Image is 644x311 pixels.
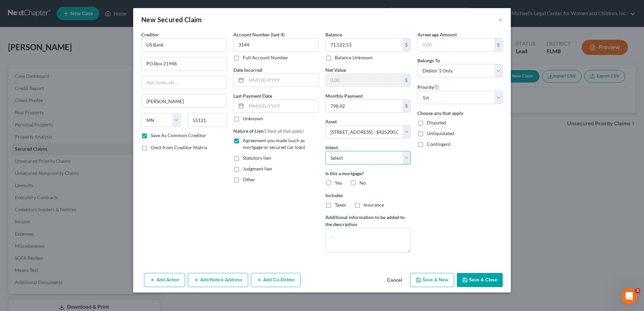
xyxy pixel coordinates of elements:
label: Date Incurred [233,66,262,73]
span: Taxes [335,202,346,208]
button: Cancel [382,274,407,287]
span: Contingent [427,141,450,147]
input: Enter zip... [187,113,227,127]
button: × [498,15,503,24]
input: MM/DD/YYYY [246,100,318,113]
label: Unknown [243,115,263,122]
input: Enter city... [142,95,226,107]
label: Arrearage Amount [417,31,457,38]
span: No [359,180,366,186]
input: Apt, Suite, etc... [142,76,226,89]
label: Includes [325,192,411,199]
span: Belongs To [417,58,440,63]
input: 0.00 [418,38,494,51]
span: Judgment lien [243,166,272,172]
input: Search creditor by name... [141,38,227,52]
span: Insurance [363,202,384,208]
label: Net Value [325,66,346,73]
label: Priority [417,83,439,91]
label: Last Payment Date [233,92,272,99]
input: 0.00 [326,38,402,51]
label: Save As Common Creditor [151,132,206,139]
div: New Secured Claim [141,15,202,24]
label: Balance Unknown [335,54,373,61]
button: Add Notice Address [188,273,248,287]
div: $ [402,74,410,87]
input: MM/DD/YYYY [246,74,318,87]
label: Balance [325,31,342,38]
input: 0.00 [326,100,402,113]
label: Monthly Payment [325,92,363,99]
input: Enter address... [142,57,226,70]
iframe: Intercom live chat [621,288,637,304]
label: Is this a mortgage? [325,170,411,177]
button: Add Action [144,273,185,287]
button: Add Co-Debtor [251,273,301,287]
input: 0.00 [326,74,402,87]
span: Other [243,177,255,182]
span: Unliquidated [427,130,454,136]
span: Omit from Creditor Matrix [151,145,207,150]
label: Additional information to be added to the description [325,214,411,228]
button: Save & Close [457,273,503,287]
input: XXXX [233,38,319,52]
span: Asset [325,119,337,124]
span: Agreement you made (such as mortgage or secured car loan) [243,137,305,150]
span: Disputed [427,120,446,125]
button: Save & New [410,273,454,287]
label: Account Number (last 4) [233,31,285,38]
div: $ [402,38,410,51]
span: Yes [335,180,342,186]
div: $ [494,38,502,51]
label: Full Account Number [243,54,288,61]
label: Nature of Lien [233,127,304,134]
span: (Check all that apply) [263,128,304,134]
span: Statutory lien [243,155,271,161]
span: Creditor [141,32,159,37]
label: Choose any that apply [417,110,503,117]
div: $ [402,100,410,113]
span: 3 [635,288,640,293]
label: Intent [325,144,338,151]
